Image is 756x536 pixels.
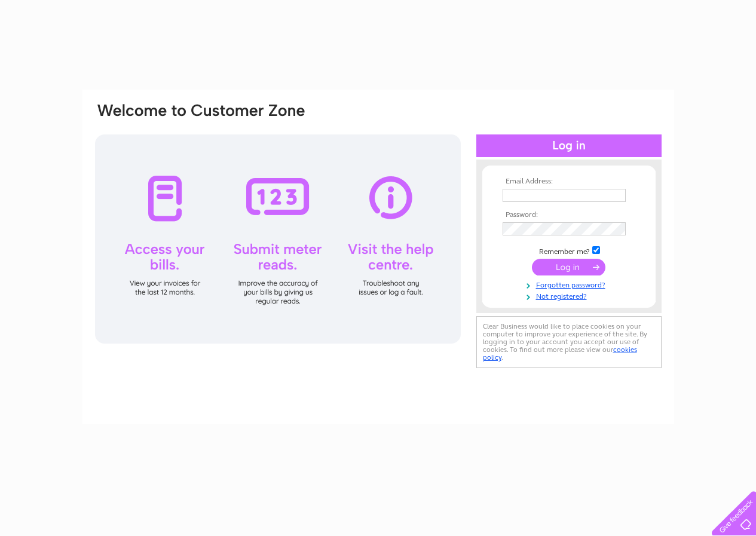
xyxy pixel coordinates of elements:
[483,345,637,362] a: cookies policy
[532,259,605,275] input: Submit
[500,244,638,256] td: Remember me?
[503,278,638,290] a: Forgotten password?
[500,211,638,219] th: Password:
[503,290,638,301] a: Not registered?
[500,177,638,186] th: Email Address:
[476,316,662,368] div: Clear Business would like to place cookies on your computer to improve your experience of the sit...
